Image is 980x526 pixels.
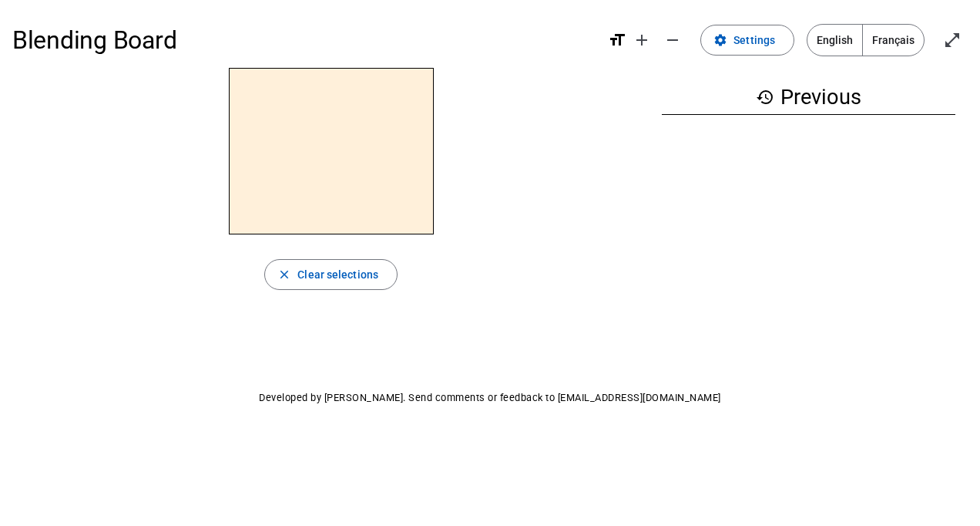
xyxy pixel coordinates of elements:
[626,25,657,56] button: Increase font size
[633,31,651,49] mat-icon: add
[807,24,925,56] mat-button-toggle-group: Language selection
[12,389,968,407] p: Developed by [PERSON_NAME]. Send comments or feedback to [EMAIL_ADDRESS][DOMAIN_NAME]
[756,88,774,106] mat-icon: history
[700,25,794,56] button: Settings
[297,265,378,284] span: Clear selections
[943,31,962,49] mat-icon: open_in_full
[277,268,291,282] mat-icon: close
[663,31,682,49] mat-icon: remove
[733,31,775,49] span: Settings
[12,15,596,65] h1: Blending Board
[863,25,924,56] span: Français
[264,259,398,290] button: Clear selections
[662,80,955,115] h3: Previous
[937,25,968,56] button: Enter full screen
[807,25,862,56] span: English
[608,31,626,49] mat-icon: format_size
[657,25,688,56] button: Decrease font size
[713,33,727,47] mat-icon: settings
